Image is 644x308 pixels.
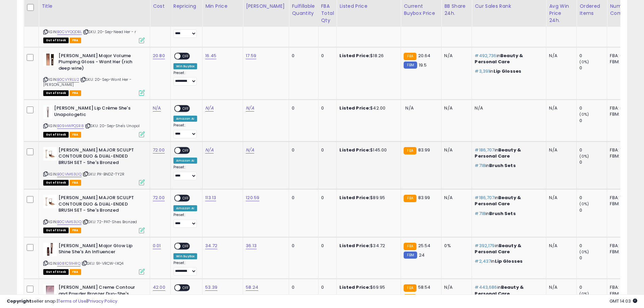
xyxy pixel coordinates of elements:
[579,153,589,159] small: (0%)
[579,118,607,124] div: 0
[494,68,522,74] span: Lip Glosses
[321,53,332,59] div: 0
[579,65,607,71] div: 0
[205,105,213,112] a: N/A
[292,243,313,249] div: 0
[418,242,431,249] span: 25.54
[419,62,427,68] span: 19.5
[579,147,607,153] div: 0
[418,194,430,201] span: 83.99
[58,53,141,73] b: [PERSON_NAME] Major Volume Plumping Gloss - Want Her (rich deep wine)
[57,171,81,177] a: B0CVM63L1Q
[292,3,315,17] div: Fulfillable Quantity
[579,243,607,249] div: 0
[43,53,57,66] img: 41WYUdVA0RL._SL40_.jpg
[579,207,607,213] div: 0
[83,29,136,34] span: | SKU: 20-Sep-Need Her - r
[610,243,632,249] div: FBA: 4
[246,147,254,153] a: N/A
[57,261,80,266] a: B081C91HRQ
[475,52,496,59] span: #492,736
[475,147,521,159] span: Beauty & Personal Care
[339,242,370,249] b: Listed Price:
[339,195,396,201] div: $89.95
[321,243,332,249] div: 0
[549,3,574,24] div: Avg Win Price 24h.
[339,105,370,111] b: Listed Price:
[444,53,467,59] div: N/A
[43,195,57,208] img: 41wOQz-VlfL._SL40_.jpg
[292,147,313,153] div: 0
[579,159,607,165] div: 0
[43,284,57,298] img: 31WItd25uxL._SL40_.jpg
[418,284,431,290] span: 58.54
[153,147,165,153] a: 72.00
[57,77,79,82] a: B0CVYRL1J2
[205,194,216,201] a: 113.13
[7,298,31,304] strong: Copyright
[549,147,571,153] div: N/A
[43,269,69,275] span: All listings that are currently out of stock and unavailable for purchase on Amazon
[54,105,136,119] b: [PERSON_NAME] Lip Crème She's Unapologetic
[70,90,81,96] span: FBA
[43,243,145,274] div: ASIN:
[579,249,589,255] small: (0%)
[579,59,589,65] small: (0%)
[475,242,521,255] span: Beauty & Personal Care
[475,147,494,153] span: #186,707
[610,195,632,201] div: FBA: 16
[85,123,140,128] span: | SKU: 20-Sep-She's Unapol
[70,269,81,275] span: FBA
[610,53,632,59] div: FBA: 6
[153,3,168,10] div: Cost
[404,147,416,155] small: FBA
[579,53,607,59] div: 0
[579,105,607,111] div: 0
[475,105,541,111] div: N/A
[153,52,165,59] a: 20.80
[246,242,257,249] a: 36.13
[339,105,396,111] div: $42.00
[43,90,69,96] span: All listings that are currently out of stock and unavailable for purchase on Amazon
[82,171,124,177] span: | SKU: PX-BNDZ-TY2R
[610,3,635,17] div: Num of Comp.
[292,284,313,290] div: 0
[292,105,313,111] div: 0
[475,284,541,297] p: in
[579,3,604,17] div: Ordered Items
[58,298,87,304] a: Terms of Use
[205,3,240,10] div: Min Price
[610,284,632,290] div: FBA: 4
[475,284,497,290] span: #443,686
[475,195,541,207] p: in
[579,195,607,201] div: 0
[579,201,589,207] small: (0%)
[549,53,571,59] div: N/A
[173,253,197,259] div: Win BuyBox
[489,210,516,217] span: Brush Sets
[321,3,334,24] div: FBA Total Qty
[181,243,191,249] span: OFF
[610,105,632,111] div: FBA: n/a
[173,63,197,69] div: Win BuyBox
[173,23,197,38] div: Preset:
[205,52,216,59] a: 16.45
[418,147,430,153] span: 83.99
[549,195,571,201] div: N/A
[579,284,607,290] div: 0
[58,147,141,168] b: [PERSON_NAME] MAJOR SCULPT CONTOUR DUO & DUAL-ENDED BRUSH SET - She's Bronzed
[43,243,57,256] img: 31rV8A5BM2S._SL40_.jpg
[181,106,191,112] span: OFF
[173,123,197,138] div: Preset:
[339,147,370,153] b: Listed Price:
[339,284,370,290] b: Listed Price:
[43,77,132,87] span: | SKU: 20-Sep-Want Her - [PERSON_NAME]
[181,195,191,201] span: OFF
[173,205,197,211] div: Amazon AI
[549,284,571,290] div: N/A
[404,3,438,17] div: Current Buybox Price
[321,105,332,111] div: 0
[475,163,541,169] p: in
[81,261,123,266] span: | SKU: 91-VRCW-IXQ4
[419,252,425,258] span: 24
